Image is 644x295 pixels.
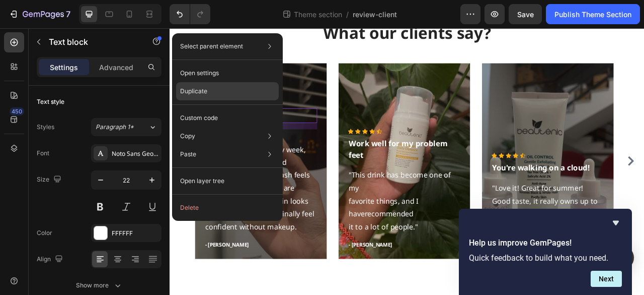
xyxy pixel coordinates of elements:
div: Align [37,253,65,266]
button: Paragraph 1* [91,118,162,136]
div: Rich Text Editor. Editing area: main [44,102,187,121]
div: Noto Sans Georgian [112,149,159,158]
span: review-client [353,9,397,20]
h2: Help us improve GemPages! [469,237,622,249]
button: Show more [37,276,162,294]
div: Styles [37,123,54,132]
p: I used to struggle with breakouts almost every week, but this kit has changed everything! The fac... [45,130,186,260]
div: Size [37,173,63,187]
button: Delete [176,199,279,217]
p: You're walking on a cloud! [410,170,551,185]
span: / [346,9,349,20]
div: Font [37,149,49,158]
p: - [PERSON_NAME] [45,271,186,281]
button: Hide survey [610,217,622,229]
p: "Love it! Great for summer! Good taste, it really owns up to its name “sparkling”, cold with bubb... [410,195,551,261]
div: Background Image [397,44,565,293]
p: Work well for my problem feet [227,140,369,168]
div: FFFFFF [112,229,159,238]
div: Publish Theme Section [554,9,631,20]
button: Carousel Back Arrow [9,161,25,177]
p: Advanced [99,62,133,73]
p: [PERSON_NAME] [45,103,186,120]
div: Help us improve GemPages! [469,217,622,287]
div: 450 [10,107,24,115]
button: Save [509,4,542,24]
span: Theme section [292,9,344,20]
div: Show more [76,280,123,290]
p: Open settings [180,69,219,78]
button: 7 [4,4,75,24]
div: Rich Text Editor. Editing area: main [44,129,187,261]
button: Publish Theme Section [546,4,640,24]
div: Text block [56,88,90,97]
div: Background Image [32,44,199,293]
div: Overlay [397,44,565,293]
iframe: Design area [170,28,644,295]
p: Copy [180,132,195,141]
span: Save [517,10,534,19]
span: Paragraph 1* [96,123,134,132]
div: Color [37,228,52,238]
div: Undo/Redo [170,4,210,24]
p: Quick feedback to build what you need. [469,253,622,263]
p: Select parent element [180,42,243,51]
button: Next question [591,271,622,287]
div: Text style [37,97,64,106]
div: Overlay [214,44,382,293]
p: Paste [180,150,196,159]
div: Overlay [32,44,199,293]
div: Background Image [214,44,382,293]
p: - [PERSON_NAME] [410,271,551,281]
p: "This drink has become one of my favorite things, and I haverecommended it to a lot of people." [227,179,369,260]
p: - [PERSON_NAME] [227,271,369,281]
div: 16 [110,133,120,141]
p: Settings [50,62,78,73]
p: 7 [66,8,70,20]
p: Duplicate [180,87,207,96]
button: Carousel Next Arrow [579,161,595,177]
p: Text block [49,36,134,48]
p: Open layer tree [180,176,224,186]
p: Custom code [180,113,218,123]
